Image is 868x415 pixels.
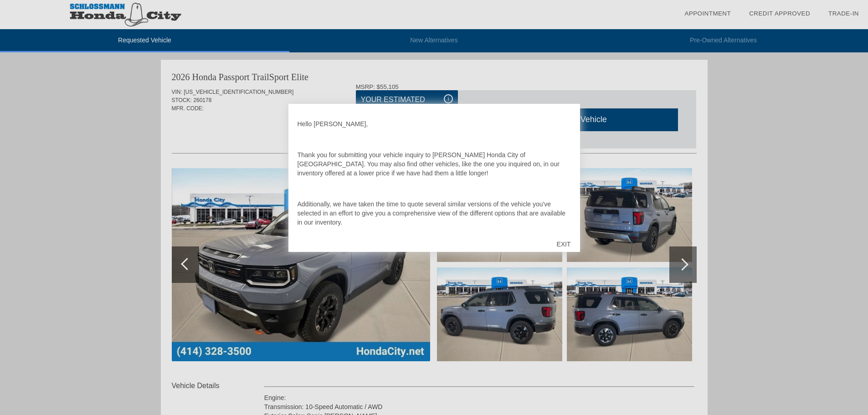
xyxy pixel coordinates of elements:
p: Thank you for submitting your vehicle inquiry to [PERSON_NAME] Honda City of [GEOGRAPHIC_DATA]. Y... [298,150,571,178]
p: Additionally, we have taken the time to quote several similar versions of the vehicle you've sele... [298,200,571,227]
a: Appointment [684,10,731,17]
a: Trade-In [828,10,859,17]
p: Hello [PERSON_NAME], [298,119,571,128]
a: Credit Approved [749,10,810,17]
div: EXIT [547,231,580,258]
